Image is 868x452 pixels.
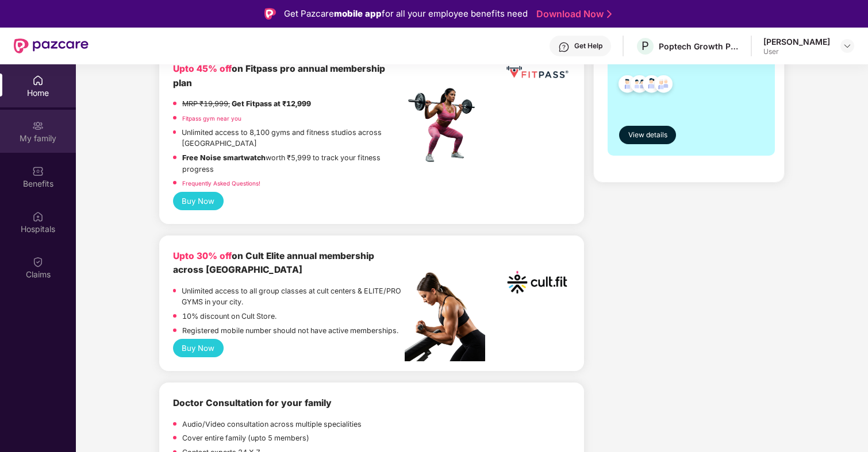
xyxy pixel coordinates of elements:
img: Logo [264,8,276,20]
img: svg+xml;base64,PHN2ZyBpZD0iSGVscC0zMngzMiIgeG1sbnM9Imh0dHA6Ly93d3cudzMub3JnLzIwMDAvc3ZnIiB3aWR0aD... [558,41,570,53]
del: MRP ₹19,999, [182,99,230,108]
a: Fitpass gym near you [182,115,241,122]
strong: Free Noise smartwatch [182,153,266,162]
a: Frequently Asked Questions! [182,180,260,187]
img: fppp.png [504,62,570,83]
button: Buy Now [173,192,224,210]
img: pc2.png [405,272,485,361]
div: Get Help [574,41,602,51]
b: Upto 45% off [173,63,232,74]
img: fpp.png [405,85,485,165]
img: svg+xml;base64,PHN2ZyBpZD0iRHJvcGRvd24tMzJ4MzIiIHhtbG5zPSJodHRwOi8vd3d3LnczLm9yZy8yMDAwL3N2ZyIgd2... [843,41,852,51]
p: 10% discount on Cult Store. [182,311,276,322]
img: New Pazcare Logo [14,38,89,53]
img: svg+xml;base64,PHN2ZyB4bWxucz0iaHR0cDovL3d3dy53My5vcmcvMjAwMC9zdmciIHdpZHRoPSI0OC45NDMiIGhlaWdodD... [613,72,642,100]
strong: Get Fitpass at ₹12,999 [232,99,311,108]
img: svg+xml;base64,PHN2ZyBpZD0iQmVuZWZpdHMiIHhtbG5zPSJodHRwOi8vd3d3LnczLm9yZy8yMDAwL3N2ZyIgd2lkdGg9Ij... [32,165,44,177]
span: View details [628,130,667,141]
a: Download Now [536,8,608,20]
img: svg+xml;base64,PHN2ZyBpZD0iSG9zcGl0YWxzIiB4bWxucz0iaHR0cDovL3d3dy53My5vcmcvMjAwMC9zdmciIHdpZHRoPS... [32,211,44,222]
img: svg+xml;base64,PHN2ZyBpZD0iQ2xhaW0iIHhtbG5zPSJodHRwOi8vd3d3LnczLm9yZy8yMDAwL3N2ZyIgd2lkdGg9IjIwIi... [32,256,44,268]
img: cult.png [504,249,570,315]
p: Audio/Video consultation across multiple specialities [182,419,362,430]
button: View details [619,126,676,144]
img: Stroke [607,8,612,20]
p: Cover entire family (upto 5 members) [182,432,309,444]
b: on Cult Elite annual membership across [GEOGRAPHIC_DATA] [173,250,374,275]
div: User [763,47,830,56]
p: Unlimited access to all group classes at cult centers & ELITE/PRO GYMS in your city. [182,285,405,308]
p: Unlimited access to 8,100 gyms and fitness studios across [GEOGRAPHIC_DATA] [182,127,405,149]
div: Poptech Growth Private Limited [659,41,739,52]
button: Buy Now [173,339,224,357]
img: svg+xml;base64,PHN2ZyB4bWxucz0iaHR0cDovL3d3dy53My5vcmcvMjAwMC9zdmciIHdpZHRoPSI0OC45NDMiIGhlaWdodD... [650,72,678,100]
div: [PERSON_NAME] [763,36,830,47]
span: P [642,39,649,53]
img: svg+xml;base64,PHN2ZyB4bWxucz0iaHR0cDovL3d3dy53My5vcmcvMjAwMC9zdmciIHdpZHRoPSI0OC45NDMiIGhlaWdodD... [637,72,666,100]
b: on Fitpass pro annual membership plan [173,63,385,88]
img: svg+xml;base64,PHN2ZyBpZD0iSG9tZSIgeG1sbnM9Imh0dHA6Ly93d3cudzMub3JnLzIwMDAvc3ZnIiB3aWR0aD0iMjAiIG... [32,75,44,86]
b: Doctor Consultation for your family [173,397,332,408]
img: svg+xml;base64,PHN2ZyB3aWR0aD0iMjAiIGhlaWdodD0iMjAiIHZpZXdCb3g9IjAgMCAyMCAyMCIgZmlsbD0ibm9uZSIgeG... [32,120,44,132]
div: Get Pazcare for all your employee benefits need [284,7,528,21]
p: worth ₹5,999 to track your fitness progress [182,152,405,175]
img: svg+xml;base64,PHN2ZyB4bWxucz0iaHR0cDovL3d3dy53My5vcmcvMjAwMC9zdmciIHdpZHRoPSI0OC45MTUiIGhlaWdodD... [625,72,654,100]
b: Upto 30% off [173,250,232,261]
strong: mobile app [334,8,382,19]
p: Registered mobile number should not have active memberships. [182,325,398,337]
